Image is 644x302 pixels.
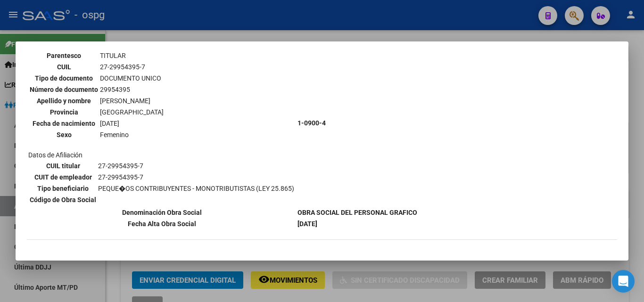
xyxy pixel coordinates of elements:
td: PEQUE�OS CONTRIBUYENTES - MONOTRIBUTISTAS (LEY 25.865) [98,183,295,194]
td: Datos personales Datos de Afiliación [28,40,296,206]
td: Femenino [99,130,164,140]
th: CUIL [29,62,99,72]
td: TITULAR [99,50,164,61]
th: Fecha de nacimiento [29,118,99,129]
td: 27-29954395-7 [99,62,164,72]
b: OBRA SOCIAL DEL PERSONAL GRAFICO [297,209,417,216]
th: Código de Obra Social [29,195,97,205]
td: DOCUMENTO UNICO [99,73,164,83]
b: 1-0900-4 [297,119,326,127]
td: [DATE] [99,118,164,129]
th: Provincia [29,107,99,117]
th: Número de documento [29,84,99,95]
div: Open Intercom Messenger [612,270,635,293]
th: Apellido y nombre [29,96,99,106]
th: CUIT de empleador [29,172,97,182]
td: 29954395 [99,84,164,95]
td: 27-29954395-7 [98,161,295,171]
th: CUIL titular [29,161,97,171]
td: 27-29954395-7 [98,172,295,182]
b: [DATE] [297,220,317,228]
td: [PERSON_NAME] [99,96,164,106]
th: Fecha Alta Obra Social [28,219,296,229]
th: Sexo [29,130,99,140]
td: [GEOGRAPHIC_DATA] [99,107,164,117]
th: Tipo beneficiario [29,183,97,194]
th: Denominación Obra Social [28,207,296,218]
th: Tipo de documento [29,73,99,83]
th: Parentesco [29,50,99,61]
